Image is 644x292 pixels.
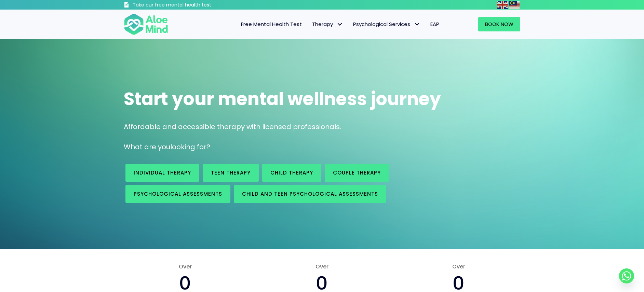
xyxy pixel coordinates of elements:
a: Whatsapp [619,268,634,283]
span: Psychological Services: submenu [412,19,422,29]
span: Teen Therapy [211,169,251,176]
img: Aloe mind Logo [124,13,168,36]
span: Book Now [485,20,513,28]
a: Child Therapy [262,164,321,182]
a: Couple therapy [325,164,389,182]
img: ms [509,1,520,9]
a: Child and Teen Psychological assessments [234,185,386,203]
a: Psychological assessments [125,185,230,203]
a: Psychological ServicesPsychological Services: submenu [348,17,425,31]
img: en [497,1,508,9]
span: Free Mental Health Test [241,20,302,28]
h3: Take our free mental health test [133,2,248,9]
span: Over [124,263,247,270]
span: Psychological assessments [134,190,222,197]
span: Therapy: submenu [335,19,345,29]
span: Individual therapy [134,169,191,176]
nav: Menu [177,17,444,31]
span: Child and Teen Psychological assessments [242,190,378,197]
span: Therapy [312,20,343,28]
span: Over [260,263,384,270]
span: EAP [430,20,439,28]
a: Malay [509,1,520,9]
p: Affordable and accessible therapy with licensed professionals. [124,122,520,132]
a: Free Mental Health Test [236,17,307,31]
a: English [497,1,509,9]
a: Book Now [478,17,520,31]
span: Start your mental wellness journey [124,86,441,111]
a: Take our free mental health test [124,2,248,10]
span: looking for? [170,142,210,152]
a: Teen Therapy [203,164,259,182]
span: What are you [124,142,170,152]
span: Couple therapy [333,169,381,176]
a: Individual therapy [125,164,199,182]
span: Child Therapy [270,169,313,176]
span: Psychological Services [353,20,420,28]
a: TherapyTherapy: submenu [307,17,348,31]
span: Over [397,263,520,270]
a: EAP [425,17,444,31]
